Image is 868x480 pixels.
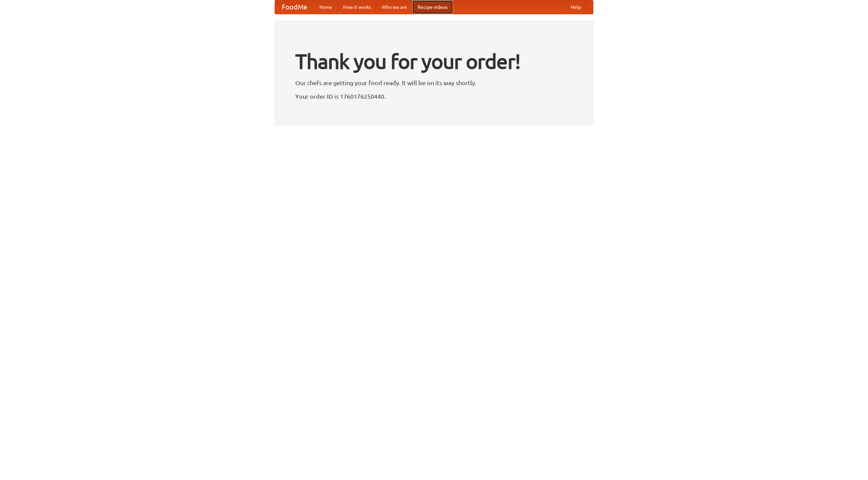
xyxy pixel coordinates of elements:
a: Who we are [376,0,412,14]
p: Our chefs are getting your food ready. It will be on its way shortly. [295,78,573,88]
a: Recipe videos [412,0,453,14]
a: Help [565,0,586,14]
p: Your order ID is 1760176250440. [295,91,573,101]
a: How it works [338,0,376,14]
a: Home [314,0,338,14]
a: FoodMe [275,0,314,14]
h1: Thank you for your order! [295,45,573,78]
